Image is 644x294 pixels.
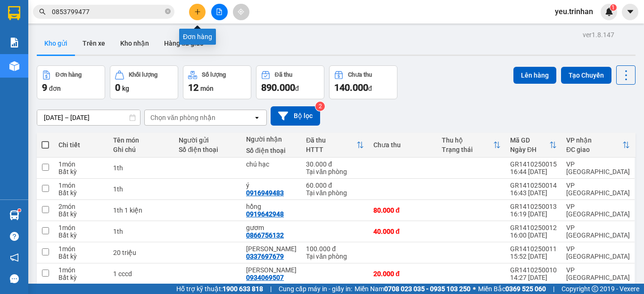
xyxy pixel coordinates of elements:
[211,4,228,20] button: file-add
[373,207,432,214] div: 80.000 đ
[510,168,557,175] div: 16:44 [DATE]
[10,274,19,283] span: message
[513,67,556,84] button: Lên hàng
[566,266,630,281] div: VP [GEOGRAPHIC_DATA]
[610,4,617,11] sup: 1
[58,203,104,210] div: 2 món
[37,110,140,125] input: Select a date range.
[553,284,554,294] span: |
[510,245,557,253] div: GR1410250011
[566,224,630,239] div: VP [GEOGRAPHIC_DATA]
[348,72,372,78] div: Chưa thu
[510,266,557,274] div: GR1410250010
[176,284,263,294] span: Hỗ trợ kỹ thuật:
[75,32,113,55] button: Trên xe
[246,231,284,239] div: 0866756132
[58,210,104,218] div: Bất kỳ
[58,253,104,260] div: Bất kỳ
[279,284,352,294] span: Cung cấp máy in - giấy in:
[437,133,505,158] th: Toggle SortBy
[256,65,324,99] button: Đã thu890.000đ
[200,85,214,92] span: món
[510,146,549,153] div: Ngày ĐH
[8,6,20,20] img: logo-vxr
[561,67,611,84] button: Tạo Chuyến
[113,164,169,172] div: 1th
[301,133,369,158] th: Toggle SortBy
[179,136,237,144] div: Người gửi
[566,160,630,175] div: VP [GEOGRAPHIC_DATA]
[113,207,169,214] div: 1th 1 kiện
[165,8,171,16] span: close-circle
[510,253,557,260] div: 15:52 [DATE]
[56,72,82,78] div: Đơn hàng
[505,285,546,293] strong: 0369 525 060
[510,189,557,197] div: 16:43 [DATE]
[306,146,356,153] div: HTTT
[306,245,364,253] div: 100.000 đ
[384,285,471,293] strong: 0708 023 035 - 0935 103 250
[626,8,635,16] span: caret-down
[113,185,169,193] div: 1th
[58,231,104,239] div: Bất kỳ
[202,72,226,78] div: Số lượng
[122,85,129,92] span: kg
[510,231,557,239] div: 16:00 [DATE]
[566,182,630,197] div: VP [GEOGRAPHIC_DATA]
[368,85,372,92] span: đ
[510,203,557,210] div: GR1410250013
[58,274,104,281] div: Bất kỳ
[246,147,297,154] div: Số điện thoại
[216,8,223,15] span: file-add
[18,209,21,212] sup: 1
[58,266,104,274] div: 1 món
[275,72,292,78] div: Đã thu
[238,8,244,15] span: aim
[611,4,615,11] span: 1
[9,61,19,71] img: warehouse-icon
[157,32,211,55] button: Hàng đã giao
[505,133,561,158] th: Toggle SortBy
[113,146,169,153] div: Ghi chú
[10,232,19,241] span: question-circle
[261,82,295,93] span: 890.000
[246,266,297,274] div: lâm thanh hòa
[246,274,284,281] div: 0934069507
[510,160,557,168] div: GR1410250015
[246,135,297,143] div: Người nhận
[373,228,432,235] div: 40.000 đ
[306,182,364,189] div: 60.000 đ
[510,274,557,281] div: 14:27 [DATE]
[165,8,171,14] span: close-circle
[58,182,104,189] div: 1 món
[510,182,557,189] div: GR1410250014
[58,224,104,231] div: 1 món
[115,82,120,93] span: 0
[510,136,549,144] div: Mã GD
[442,136,493,144] div: Thu hộ
[510,224,557,231] div: GR1410250012
[592,286,598,292] span: copyright
[566,136,622,144] div: VP nhận
[566,203,630,218] div: VP [GEOGRAPHIC_DATA]
[58,168,104,175] div: Bất kỳ
[58,245,104,253] div: 1 món
[622,4,638,20] button: caret-down
[58,141,104,149] div: Chi tiết
[306,168,364,175] div: Tại văn phòng
[246,224,297,231] div: gươm
[329,65,397,99] button: Chưa thu140.000đ
[188,82,198,93] span: 12
[223,285,263,293] strong: 1900 633 818
[373,270,432,278] div: 20.000 đ
[605,8,613,16] img: icon-new-feature
[49,85,61,92] span: đơn
[113,270,169,278] div: 1 cccd
[270,284,272,294] span: |
[246,203,297,210] div: hồng
[233,4,249,20] button: aim
[306,253,364,260] div: Tại văn phòng
[315,102,325,111] sup: 2
[179,146,237,153] div: Số điện thoại
[246,253,284,260] div: 0337697679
